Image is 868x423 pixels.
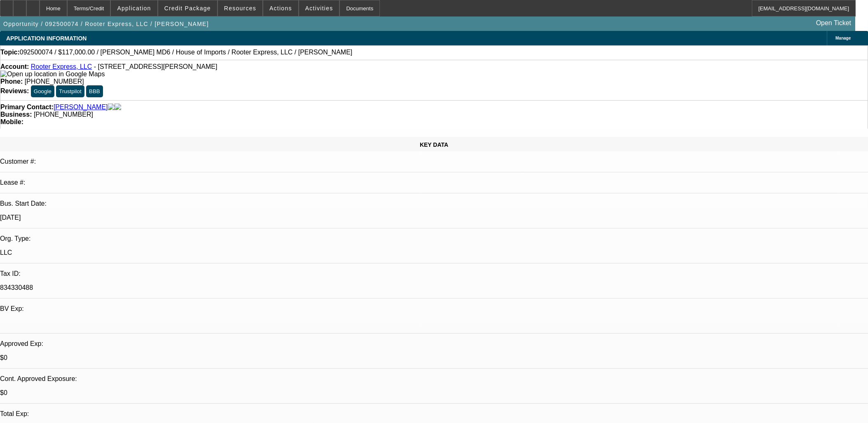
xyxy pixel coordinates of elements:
strong: Phone: [0,78,23,85]
button: Activities [299,0,339,16]
strong: Primary Contact: [0,103,54,111]
span: Credit Package [164,5,211,12]
img: facebook-icon.png [108,103,115,111]
span: 092500074 / $117,000.00 / [PERSON_NAME] MD6 / House of Imports / Rooter Express, LLC / [PERSON_NAME] [20,49,352,56]
span: KEY DATA [420,141,448,148]
a: [PERSON_NAME] [54,103,108,111]
span: Manage [835,36,851,40]
strong: Mobile: [0,118,23,125]
span: [PHONE_NUMBER] [34,111,93,118]
button: Google [31,85,54,97]
img: Open up location in Google Maps [0,70,105,78]
span: Actions [269,5,292,12]
button: Credit Package [158,0,217,16]
span: [PHONE_NUMBER] [25,78,84,85]
button: Trustpilot [56,85,84,97]
strong: Business: [0,111,32,118]
a: View Google Maps [0,70,105,78]
span: - [STREET_ADDRESS][PERSON_NAME] [94,63,218,70]
button: Resources [218,0,262,16]
strong: Account: [0,63,29,70]
strong: Reviews: [0,87,29,94]
span: Resources [224,5,256,12]
span: Opportunity / 092500074 / Rooter Express, LLC / [PERSON_NAME] [3,21,209,27]
img: linkedin-icon.png [115,103,121,111]
span: Activities [305,5,333,12]
button: BBB [86,85,103,97]
span: Application [117,5,151,12]
a: Rooter Express, LLC [31,63,92,70]
a: Open Ticket [813,16,854,30]
span: APPLICATION INFORMATION [6,35,87,42]
strong: Topic: [0,49,20,56]
button: Application [111,0,157,16]
button: Actions [263,0,298,16]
